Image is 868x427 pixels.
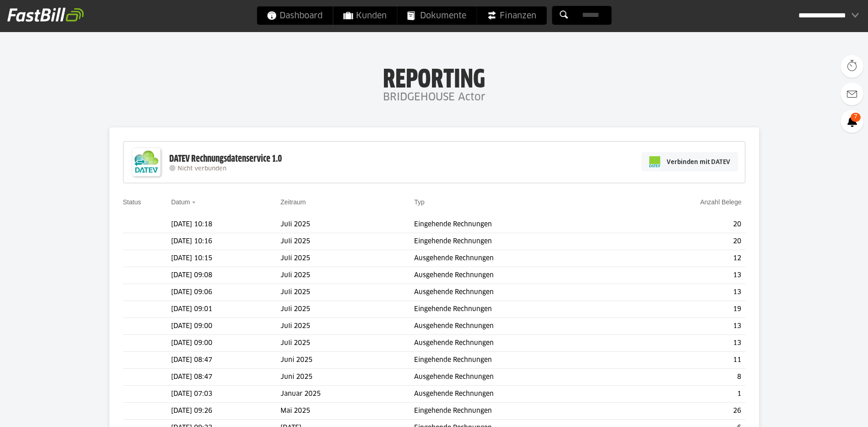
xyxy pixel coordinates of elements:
a: Status [123,198,141,206]
td: Juli 2025 [280,335,414,352]
td: Juni 2025 [280,352,414,369]
a: Kunden [333,6,397,25]
td: Juli 2025 [280,216,414,233]
a: Verbinden mit DATEV [642,152,738,171]
td: Juli 2025 [280,250,414,267]
img: DATEV-Datenservice Logo [128,144,165,181]
img: sort_desc.gif [192,202,198,203]
a: Zeitraum [280,198,306,206]
td: Juli 2025 [280,318,414,335]
td: 26 [625,403,745,420]
td: [DATE] 10:18 [171,216,280,233]
td: Eingehende Rechnungen [414,301,625,318]
td: Ausgehende Rechnungen [414,250,625,267]
span: Finanzen [487,6,536,25]
td: [DATE] 08:47 [171,352,280,369]
td: 12 [625,250,745,267]
td: Mai 2025 [280,403,414,420]
span: 7 [851,113,861,122]
td: 13 [625,335,745,352]
td: 20 [625,216,745,233]
a: Dokumente [397,6,476,25]
td: 8 [625,369,745,386]
td: [DATE] 09:00 [171,335,280,352]
td: 13 [625,318,745,335]
td: Juli 2025 [280,267,414,284]
td: Ausgehende Rechnungen [414,335,625,352]
a: Datum [171,198,190,206]
span: Kunden [343,6,387,25]
td: [DATE] 09:00 [171,318,280,335]
td: [DATE] 09:01 [171,301,280,318]
td: Eingehende Rechnungen [414,233,625,250]
a: 7 [841,110,863,133]
td: [DATE] 09:26 [171,403,280,420]
td: [DATE] 10:16 [171,233,280,250]
td: Juli 2025 [280,284,414,301]
td: Ausgehende Rechnungen [414,267,625,284]
td: Eingehende Rechnungen [414,216,625,233]
td: 19 [625,301,745,318]
td: Ausgehende Rechnungen [414,284,625,301]
td: Januar 2025 [280,386,414,403]
img: fastbill_logo_white.png [7,7,84,22]
span: Dokumente [407,6,466,25]
td: [DATE] 09:06 [171,284,280,301]
td: [DATE] 07:03 [171,386,280,403]
a: Typ [414,198,425,206]
span: Verbinden mit DATEV [667,157,730,166]
img: pi-datev-logo-farbig-24.svg [649,156,660,167]
td: [DATE] 10:15 [171,250,280,267]
td: Ausgehende Rechnungen [414,386,625,403]
a: Dashboard [257,6,333,25]
td: 13 [625,267,745,284]
span: Dashboard [267,6,323,25]
iframe: Öffnet ein Widget, in dem Sie weitere Informationen finden [798,400,859,422]
td: Eingehende Rechnungen [414,352,625,369]
td: 1 [625,386,745,403]
td: Ausgehende Rechnungen [414,369,625,386]
td: [DATE] 09:08 [171,267,280,284]
td: 20 [625,233,745,250]
h1: Reporting [92,65,776,88]
td: Eingehende Rechnungen [414,403,625,420]
td: Juli 2025 [280,233,414,250]
td: Juli 2025 [280,301,414,318]
td: [DATE] 08:47 [171,369,280,386]
td: Ausgehende Rechnungen [414,318,625,335]
a: Anzahl Belege [700,198,741,206]
a: Finanzen [477,6,546,25]
td: 11 [625,352,745,369]
div: DATEV Rechnungsdatenservice 1.0 [169,153,282,165]
td: Juni 2025 [280,369,414,386]
span: Nicht verbunden [178,166,226,172]
td: 13 [625,284,745,301]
